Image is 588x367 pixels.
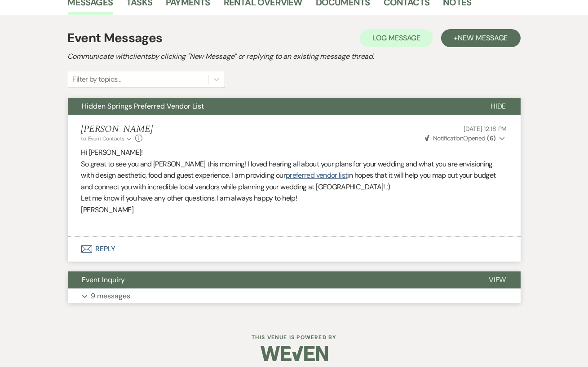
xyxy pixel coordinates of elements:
p: Let me know if you have any other questions. I am always happy to help! [81,192,507,204]
p: So great to see you and [PERSON_NAME] this morning! I loved hearing all about your plans for your... [81,158,507,193]
button: Reply [68,236,521,262]
span: New Message [458,33,508,43]
h1: Event Messages [68,29,163,48]
button: Log Message [360,29,433,47]
button: to: Event Contacts [81,135,133,143]
span: Event Inquiry [82,275,125,284]
button: View [474,271,521,288]
h5: [PERSON_NAME] [81,124,153,135]
span: View [489,275,506,284]
span: to: Event Contacts [81,135,124,142]
div: Filter by topics... [73,74,121,85]
button: +New Message [441,29,520,47]
span: Log Message [372,33,420,43]
button: 9 messages [68,288,521,304]
h2: Communicate with clients by clicking "New Message" or replying to an existing message thread. [68,51,521,62]
span: Hidden Springs Preferred Vendor List [82,101,204,111]
p: 9 messages [91,290,131,302]
strong: ( 6 ) [487,134,495,142]
span: Opened [425,134,496,142]
a: preferred vendor list [286,170,348,180]
span: [DATE] 12:18 PM [464,125,507,133]
button: Hidden Springs Preferred Vendor List [68,98,476,115]
p: Hi [PERSON_NAME]! [81,147,507,158]
span: Hide [491,101,506,111]
button: Event Inquiry [68,271,474,288]
span: Notification [433,134,463,142]
p: [PERSON_NAME] [81,204,507,216]
button: Hide [476,98,521,115]
button: NotificationOpened (6) [424,134,507,143]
